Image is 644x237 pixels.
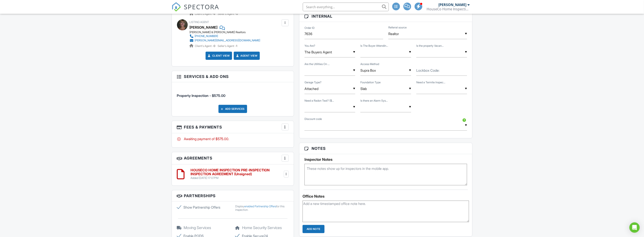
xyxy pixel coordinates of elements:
[235,205,289,212] div: Display for this inspection.
[360,99,388,103] label: Is there an Alarm System?
[304,99,334,103] label: Need a Radon Test? ($175)
[190,38,260,43] a: [PERSON_NAME][EMAIL_ADDRESS][DOMAIN_NAME]
[177,226,230,230] h5: Moving Services
[177,85,289,101] li: Service: Property Inspection
[416,44,444,48] label: Is the property Vacant or Occupied?
[304,62,330,66] label: Are the Utilities On (water, electric, gas, etc)?
[172,152,294,164] h3: Agreements
[416,68,440,73] label: Lockbox Code:
[195,39,260,42] div: [PERSON_NAME][EMAIL_ADDRESS][DOMAIN_NAME]
[172,2,181,12] img: The Best Home Inspection Software - Spectora
[190,20,209,24] span: Listing Agent
[177,93,226,98] span: Property Inspection - $575.00
[303,225,324,233] input: Add Note
[190,31,264,34] div: [PERSON_NAME] & [PERSON_NAME] Realtors
[360,81,381,84] label: Foundation Type
[304,117,322,121] label: Discount code
[235,54,257,58] a: Agent View
[214,44,215,48] strong: 0
[439,3,467,7] div: [PERSON_NAME]
[195,44,216,48] span: Client's Agent -
[304,81,321,84] label: Garage Type?
[360,44,388,48] label: Is The Buyer Attending the Inspection?
[235,226,289,230] h5: Home Security Services
[218,105,247,113] div: Add Services
[218,44,237,48] span: Seller's Agent -
[299,143,472,154] h3: Notes
[191,168,283,180] a: HOUSECO HOME INSPECTION PRE-INSPECTION INSPECTION AGREEMENT (Unsigned) Added [DATE] 17:07PM
[195,34,218,38] div: [PHONE_NUMBER]
[172,121,294,133] h3: Fees & Payments
[427,7,470,11] div: HouseCo Home Inspection Services LLC
[304,157,467,162] h5: Inspector Notes
[190,34,260,38] a: [PHONE_NUMBER]
[190,24,218,31] a: [PERSON_NAME]
[177,205,230,210] label: Show Partnership Offers
[236,44,237,48] strong: 1
[360,62,379,66] label: Access Method
[304,26,315,30] label: Order ID
[304,44,315,48] label: You Are?
[629,222,640,233] div: Open Intercom Messenger
[177,136,289,141] div: Awaiting payment of $575.00.
[172,71,294,82] h3: Services & Add ons
[172,190,294,201] h3: Partnerships
[303,3,389,11] input: Search everything...
[416,81,445,84] label: Need a Termite Inspection? (Price varies by zip code)
[218,12,238,15] span: Seller's Agent -
[236,12,238,15] strong: 0
[191,176,283,180] div: Added [DATE] 17:07PM
[303,194,469,198] div: Office Notes
[244,205,276,208] a: enabled Partnership Offers
[191,168,283,176] h6: HOUSECO HOME INSPECTION PRE-INSPECTION INSPECTION AGREEMENT (Unsigned)
[416,65,467,76] input: Lockbox Code:
[299,11,472,22] h3: Internal
[388,26,407,29] label: Referral source
[207,54,230,58] a: Client View
[184,2,219,11] span: SPECTORA
[172,6,219,15] a: SPECTORA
